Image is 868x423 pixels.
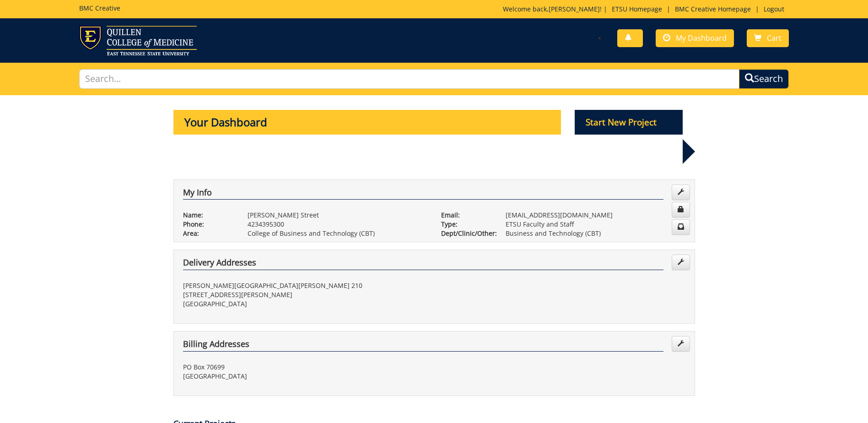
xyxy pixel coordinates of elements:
[183,229,234,238] p: Area:
[575,110,683,135] p: Start New Project
[767,33,782,43] span: Cart
[183,188,663,200] h4: My Info
[503,5,789,14] p: Welcome back, ! | | |
[672,219,690,235] a: Change Communication Preferences
[183,220,234,229] p: Phone:
[248,220,427,229] p: 4234395300
[672,202,690,217] a: Change Password
[607,5,667,13] a: ETSU Homepage
[676,33,727,43] span: My Dashboard
[672,184,690,200] a: Edit Info
[670,5,755,13] a: BMC Creative Homepage
[183,363,427,372] p: PO Box 70699
[506,211,685,220] p: [EMAIL_ADDRESS][DOMAIN_NAME]
[441,220,492,229] p: Type:
[506,229,685,238] p: Business and Technology (CBT)
[739,69,789,89] button: Search
[248,211,427,220] p: [PERSON_NAME] Street
[656,29,734,47] a: My Dashboard
[183,372,427,381] p: [GEOGRAPHIC_DATA]
[506,220,685,229] p: ETSU Faculty and Staff
[183,281,427,290] p: [PERSON_NAME][GEOGRAPHIC_DATA][PERSON_NAME] 210
[441,211,492,220] p: Email:
[183,340,663,352] h4: Billing Addresses
[79,69,739,89] input: Search...
[672,255,690,270] a: Edit Addresses
[575,119,683,127] a: Start New Project
[183,299,427,309] p: [GEOGRAPHIC_DATA]
[759,5,789,13] a: Logout
[183,258,663,270] h4: Delivery Addresses
[79,5,120,11] h5: BMC Creative
[248,229,427,238] p: College of Business and Technology (CBT)
[79,26,197,55] img: ETSU logo
[549,5,600,13] a: [PERSON_NAME]
[173,110,561,135] p: Your Dashboard
[183,290,427,299] p: [STREET_ADDRESS][PERSON_NAME]
[747,29,789,47] a: Cart
[183,211,234,220] p: Name:
[441,229,492,238] p: Dept/Clinic/Other:
[672,336,690,352] a: Edit Addresses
